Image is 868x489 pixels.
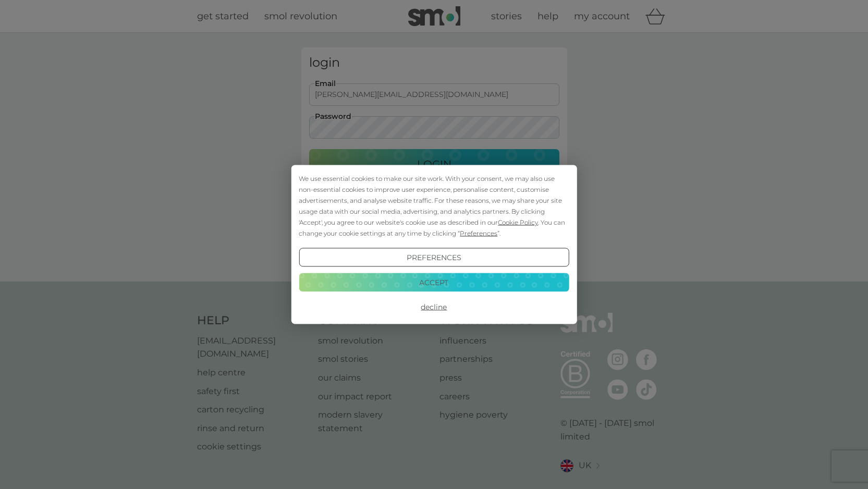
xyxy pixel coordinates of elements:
[299,298,569,316] button: Decline
[498,218,538,226] span: Cookie Policy
[299,273,569,291] button: Accept
[299,248,569,267] button: Preferences
[299,173,569,239] div: We use essential cookies to make our site work. With your consent, we may also use non-essential ...
[460,229,497,237] span: Preferences
[291,165,577,324] div: Cookie Consent Prompt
